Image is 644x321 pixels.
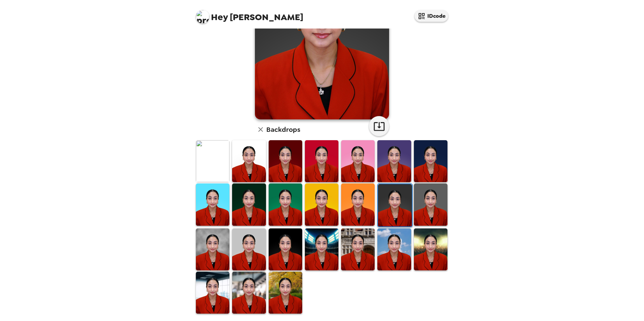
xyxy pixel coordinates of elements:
button: IDcode [415,10,448,22]
span: [PERSON_NAME] [196,7,303,22]
span: Hey [211,11,228,23]
img: Original [196,140,229,182]
img: profile pic [196,10,209,23]
h6: Backdrops [266,124,300,135]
